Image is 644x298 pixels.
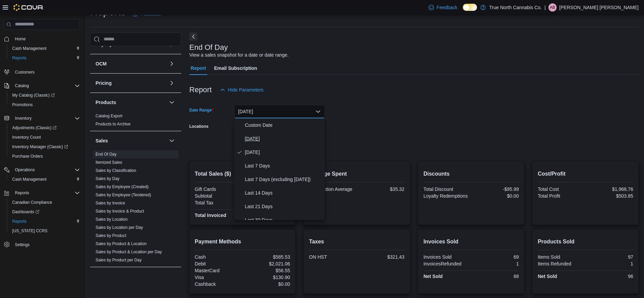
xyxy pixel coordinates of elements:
[358,254,404,260] div: $321.43
[9,208,80,216] span: Dashboards
[12,177,46,182] span: Cash Management
[7,133,83,142] button: Inventory Count
[423,170,519,178] h2: Discounts
[245,216,322,224] span: Last 30 Days
[15,167,35,173] span: Operations
[12,219,26,224] span: Reports
[12,189,80,197] span: Reports
[12,241,32,249] a: Settings
[12,114,80,122] span: Inventory
[587,254,633,260] div: 97
[473,261,519,266] div: 1
[245,148,322,156] span: [DATE]
[14,4,44,11] img: Cova
[96,160,122,165] span: Itemized Sales
[1,165,83,175] button: Operations
[96,152,117,157] span: End Of Day
[96,99,116,106] h3: Products
[9,91,80,99] span: My Catalog (Classic)
[96,121,130,127] span: Products to Archive
[96,209,144,214] a: Sales by Invoice & Product
[358,186,404,192] div: $35.32
[96,208,144,214] span: Sales by Invoice & Product
[7,152,83,161] button: Purchase Orders
[423,238,519,246] h2: Invoices Sold
[96,80,166,86] button: Pricing
[96,201,125,205] a: Sales by Invoice
[244,254,290,260] div: $585.53
[15,116,32,121] span: Inventory
[1,188,83,198] button: Reports
[473,186,519,192] div: -$95.99
[1,240,83,250] button: Settings
[9,44,80,53] span: Cash Management
[195,193,241,199] div: Subtotal
[4,31,80,267] nav: Complex example
[587,261,633,266] div: 1
[15,242,29,247] span: Settings
[7,198,83,207] button: Canadian Compliance
[12,82,80,90] span: Catalog
[168,79,176,87] button: Pricing
[423,274,443,279] strong: Net Sold
[245,162,322,170] span: Last 7 Days
[96,99,166,106] button: Products
[9,143,80,151] span: Inventory Manager (Classic)
[9,152,46,160] a: Purchase Orders
[9,54,80,62] span: Reports
[168,98,176,106] button: Products
[9,217,29,225] a: Reports
[473,274,519,279] div: 68
[195,186,241,192] div: Gift Cards
[12,93,55,98] span: My Catalog (Classic)
[189,124,209,129] label: Locations
[1,81,83,91] button: Catalog
[96,217,128,222] a: Sales by Location
[587,193,633,199] div: $503.85
[168,60,176,68] button: OCM
[195,254,241,260] div: Cash
[544,3,546,12] p: |
[559,3,639,12] p: [PERSON_NAME] [PERSON_NAME]
[15,69,35,75] span: Customers
[12,209,39,215] span: Dashboards
[12,82,32,90] button: Catalog
[538,274,557,279] strong: Net Sold
[538,261,584,266] div: Items Refunded
[426,1,460,14] a: Feedback
[12,200,52,205] span: Canadian Compliance
[96,192,151,198] span: Sales by Employee (Tendered)
[9,91,58,99] a: My Catalog (Classic)
[423,254,470,260] div: Invoices Sold
[309,186,355,192] div: Transaction Average
[473,254,519,260] div: 69
[96,152,117,157] a: End Of Day
[12,114,34,122] button: Inventory
[96,258,142,262] a: Sales by Product per Day
[12,144,68,150] span: Inventory Manager (Classic)
[244,281,290,287] div: $0.00
[548,3,557,12] div: Austen Bourgon
[309,170,404,178] h2: Average Spent
[90,112,181,131] div: Products
[245,189,322,197] span: Last 14 Days
[217,83,266,97] button: Hide Parameters
[9,152,80,160] span: Purchase Orders
[473,193,519,199] div: $0.00
[7,226,83,236] button: [US_STATE] CCRS
[96,160,122,165] a: Itemized Sales
[96,217,128,222] span: Sales by Location
[423,193,470,199] div: Loyalty Redemptions
[587,274,633,279] div: 96
[96,137,108,144] h3: Sales
[189,86,212,94] h3: Report
[7,53,83,63] button: Reports
[191,61,206,75] span: Report
[423,186,470,192] div: Total Discount
[489,3,542,12] p: True North Cannabis Co.
[423,261,470,266] div: InvoicesRefunded
[9,227,50,235] a: [US_STATE] CCRS
[195,200,241,205] div: Total Tax
[96,225,143,230] a: Sales by Location per Day
[9,198,80,206] span: Canadian Compliance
